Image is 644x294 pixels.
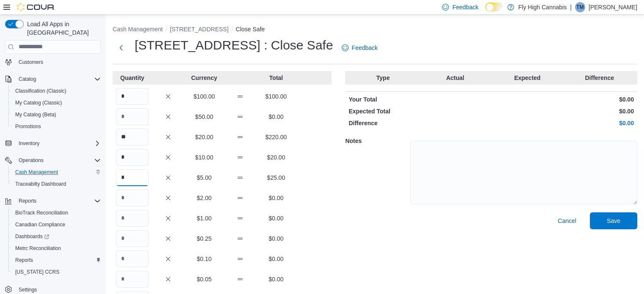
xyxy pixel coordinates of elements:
span: My Catalog (Beta) [12,110,101,120]
p: Currency [188,74,221,82]
a: My Catalog (Beta) [12,110,60,120]
button: Metrc Reconciliation [8,242,104,254]
p: $0.05 [188,275,221,283]
span: Classification (Classic) [12,86,101,96]
span: Metrc Reconciliation [12,243,101,253]
p: Expected [493,74,561,82]
span: Classification (Classic) [15,88,66,94]
p: | [570,2,572,12]
button: Reports [2,195,104,207]
span: Customers [19,59,43,66]
p: $0.00 [260,194,293,202]
p: $0.00 [493,95,634,104]
p: $0.10 [188,255,221,263]
span: Dashboards [12,231,101,242]
button: Next [113,39,130,56]
span: Traceabilty Dashboard [12,179,101,189]
span: Reports [12,255,101,265]
p: $220.00 [260,133,293,141]
p: $0.00 [493,119,634,127]
p: Expected Total [348,107,489,115]
button: [STREET_ADDRESS] [170,26,228,33]
button: My Catalog (Beta) [8,109,104,121]
a: Feedback [338,39,381,56]
a: My Catalog (Classic) [12,98,66,108]
span: Inventory [19,140,39,147]
span: Reports [15,257,33,264]
button: Reports [15,196,40,206]
input: Dark Mode [485,3,503,11]
p: $0.00 [260,255,293,263]
span: Canadian Compliance [15,221,65,228]
input: Quantity [116,169,149,186]
button: Cash Management [8,166,104,178]
p: $5.00 [188,173,221,182]
p: Difference [565,74,634,82]
p: $25.00 [260,173,293,182]
span: My Catalog (Classic) [15,99,62,106]
p: $100.00 [188,92,221,101]
a: Promotions [12,121,44,132]
button: Inventory [2,137,104,149]
span: Cancel [558,217,576,225]
a: Classification (Classic) [12,86,70,96]
button: Catalog [2,73,104,85]
span: Dashboards [15,233,49,240]
p: $1.00 [188,214,221,223]
span: Save [607,217,620,225]
button: Inventory [15,138,43,148]
h5: Notes [345,132,409,149]
button: Canadian Compliance [8,219,104,231]
a: Dashboards [12,231,53,242]
span: Promotions [12,121,101,132]
button: Reports [8,254,104,266]
p: $2.00 [188,194,221,202]
button: Customers [2,56,104,68]
p: Type [348,74,417,82]
button: Cancel [554,212,580,229]
input: Quantity [116,210,149,227]
button: Cash Management [113,26,163,33]
span: Catalog [15,74,101,84]
span: Settings [19,286,37,293]
button: Operations [15,155,47,165]
p: $0.00 [493,107,634,115]
button: Save [590,212,637,229]
a: Traceabilty Dashboard [12,179,69,189]
p: Actual [421,74,489,82]
p: Difference [348,119,489,127]
span: BioTrack Reconciliation [12,208,101,218]
span: Cash Management [12,167,101,177]
p: $0.00 [260,234,293,243]
span: Load All Apps in [GEOGRAPHIC_DATA] [24,20,101,37]
span: BioTrack Reconciliation [15,209,68,216]
button: Classification (Classic) [8,85,104,97]
nav: An example of EuiBreadcrumbs [113,25,637,35]
span: Cash Management [15,169,58,176]
p: $0.25 [188,234,221,243]
input: Quantity [116,271,149,288]
button: My Catalog (Classic) [8,97,104,109]
span: Canadian Compliance [12,220,101,230]
p: $100.00 [260,92,293,101]
a: Metrc Reconciliation [12,243,64,253]
span: Promotions [15,123,41,130]
a: [US_STATE] CCRS [12,267,63,277]
span: Customers [15,57,101,67]
a: Reports [12,255,36,265]
button: Traceabilty Dashboard [8,178,104,190]
input: Quantity [116,230,149,247]
a: Cash Management [12,167,61,177]
input: Quantity [116,250,149,267]
span: Reports [15,196,101,206]
span: Inventory [15,138,101,148]
span: My Catalog (Classic) [12,98,101,108]
input: Quantity [116,149,149,166]
span: Operations [19,157,44,164]
span: Operations [15,155,101,165]
span: Catalog [19,76,36,82]
span: Feedback [452,3,478,11]
span: Traceabilty Dashboard [15,181,66,187]
button: Operations [2,154,104,166]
